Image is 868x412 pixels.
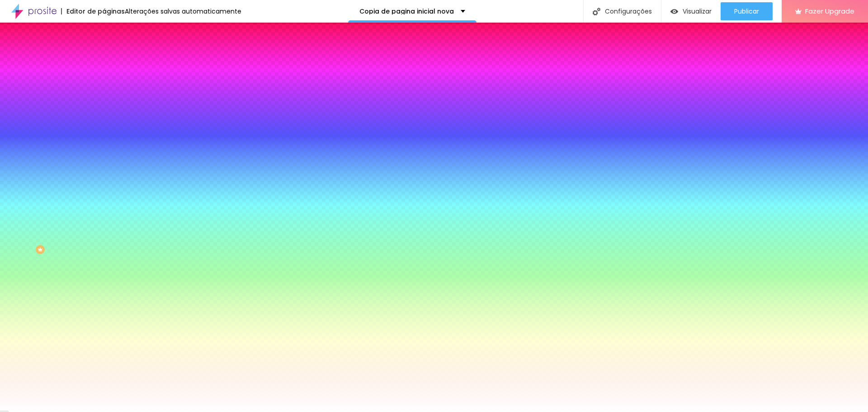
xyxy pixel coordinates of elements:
span: Publicar [734,8,759,15]
button: Publicar [721,2,773,20]
button: Visualizar [661,2,721,20]
img: Icone [593,8,600,15]
span: Visualizar [683,8,712,15]
div: Editor de páginas [61,8,125,14]
p: Copia de pagina inicial nova [359,8,454,14]
img: view-1.svg [670,8,678,15]
div: Alterações salvas automaticamente [125,8,241,14]
span: Fazer Upgrade [805,7,854,15]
